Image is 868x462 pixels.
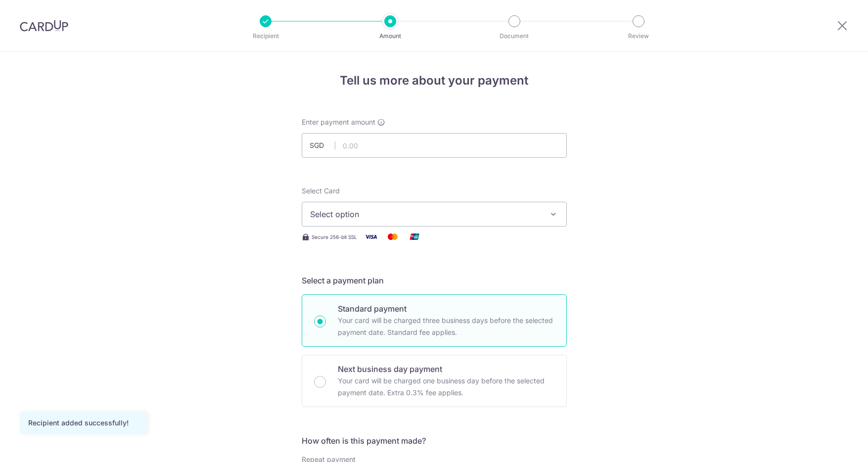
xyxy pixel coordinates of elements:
[310,208,541,220] span: Select option
[302,275,567,286] h5: Select a payment plan
[354,31,427,41] p: Amount
[302,202,567,227] button: Select option
[338,303,554,315] p: Standard payment
[383,231,403,243] img: Mastercard
[302,72,567,90] h4: Tell us more about your payment
[804,432,858,457] iframe: Opens a widget where you can find more information
[361,231,381,243] img: Visa
[229,31,302,41] p: Recipient
[28,418,138,428] div: Recipient added successfully!
[338,363,554,375] p: Next business day payment
[478,31,551,41] p: Document
[20,20,68,32] img: CardUp
[310,140,335,150] span: SGD
[302,435,567,447] h5: How often is this payment made?
[338,375,554,399] p: Your card will be charged one business day before the selected payment date. Extra 0.3% fee applies.
[405,231,424,243] img: Union Pay
[312,233,357,241] span: Secure 256-bit SSL
[302,133,567,158] input: 0.00
[302,117,375,127] span: Enter payment amount
[602,31,675,41] p: Review
[338,315,554,338] p: Your card will be charged three business days before the selected payment date. Standard fee appl...
[302,186,340,195] span: translation missing: en.payables.payment_networks.credit_card.summary.labels.select_card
